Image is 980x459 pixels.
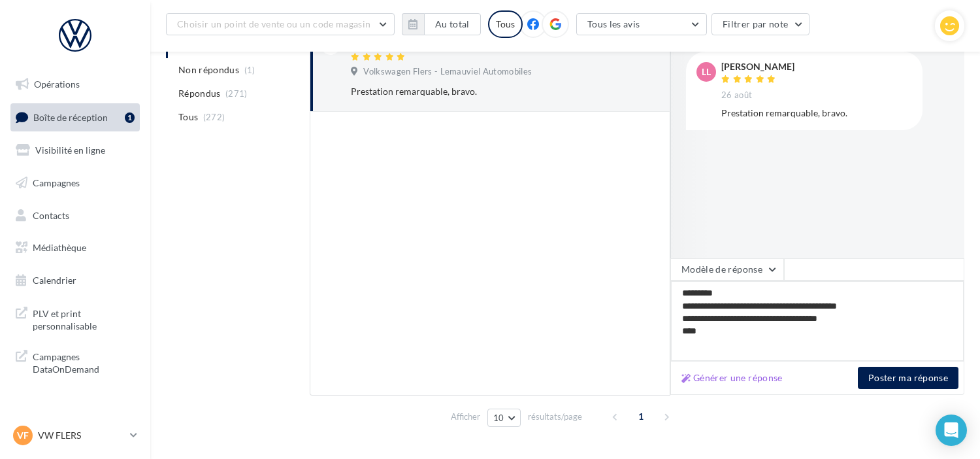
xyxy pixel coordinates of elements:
[8,169,142,197] a: Campagnes
[8,343,142,381] a: Campagnes DataOnDemand
[8,202,142,229] a: Contacts
[721,90,752,101] span: 26 août
[178,110,198,124] span: Tous
[493,413,504,423] span: 10
[33,111,108,122] span: Boîte de réception
[670,258,784,280] button: Modèle de réponse
[451,411,480,423] span: Afficher
[8,267,142,294] a: Calendrier
[225,88,248,99] span: (271)
[8,71,142,98] a: Opérations
[33,348,135,376] span: Campagnes DataOnDemand
[177,18,370,29] span: Choisir un point de vente ou un code magasin
[178,63,239,76] span: Non répondus
[676,370,788,386] button: Générer une réponse
[858,367,958,389] button: Poster ma réponse
[8,103,142,131] a: Boîte de réception1
[10,423,140,448] a: VF VW FLERS
[35,144,105,156] span: Visibilité en ligne
[576,13,707,35] button: Tous les avis
[721,62,794,71] div: [PERSON_NAME]
[244,65,255,75] span: (1)
[166,13,395,35] button: Choisir un point de vente ou un code magasin
[936,415,967,446] div: Open Intercom Messenger
[351,85,574,98] div: Prestation remarquable, bravo.
[487,409,521,427] button: 10
[402,13,481,35] button: Au total
[38,429,125,442] p: VW FLERS
[178,87,221,100] span: Répondus
[630,406,651,427] span: 1
[721,107,912,120] div: Prestation remarquable, bravo.
[8,137,142,164] a: Visibilité en ligne
[33,275,76,286] span: Calendrier
[8,234,142,262] a: Médiathèque
[34,78,80,90] span: Opérations
[33,177,80,188] span: Campagnes
[702,65,711,78] span: LL
[203,112,225,122] span: (272)
[711,13,810,35] button: Filtrer par note
[424,13,481,35] button: Au total
[8,299,142,338] a: PLV et print personnalisable
[33,209,69,220] span: Contacts
[587,18,640,29] span: Tous les avis
[528,411,582,423] span: résultats/page
[33,305,135,333] span: PLV et print personnalisable
[125,112,135,123] div: 1
[488,10,523,38] div: Tous
[363,66,532,78] span: Volkswagen Flers - Lemauviel Automobiles
[17,429,29,442] span: VF
[33,242,86,253] span: Médiathèque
